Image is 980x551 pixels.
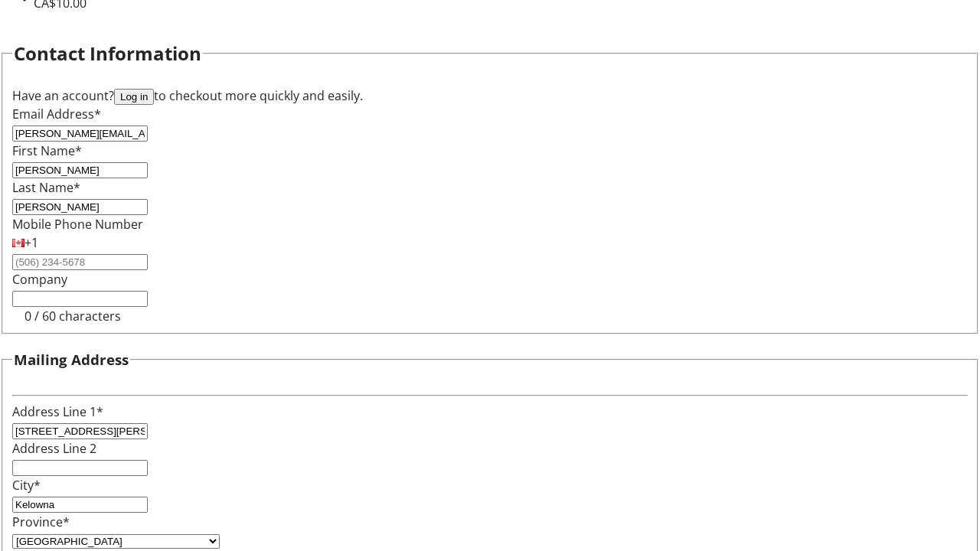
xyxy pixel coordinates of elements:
[12,142,82,159] label: First Name*
[12,254,148,270] input: (506) 234-5678
[12,497,148,513] input: City
[12,216,143,233] label: Mobile Phone Number
[12,106,101,122] label: Email Address*
[12,477,41,494] label: City*
[12,86,968,105] div: Have an account? to checkout more quickly and easily.
[24,308,121,324] tr-character-limit: 0 / 60 characters
[12,440,96,457] label: Address Line 2
[14,349,129,370] h3: Mailing Address
[12,179,80,196] label: Last Name*
[114,89,154,105] button: Log in
[12,271,67,288] label: Company
[12,423,148,439] input: Address
[12,403,103,420] label: Address Line 1*
[12,514,70,530] label: Province*
[14,40,201,67] h2: Contact Information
